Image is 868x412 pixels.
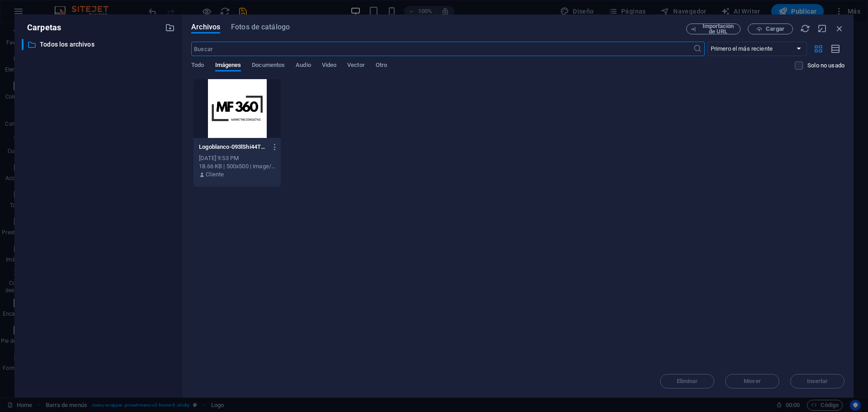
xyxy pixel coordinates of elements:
div: ​ [22,39,24,50]
p: Todos los archivos [40,39,158,50]
button: Importación de URL [686,24,741,34]
div: 18.66 KB | 500x500 | image/jpeg [199,162,275,170]
i: Volver a cargar [800,24,810,33]
button: 3 [21,374,32,376]
p: Solo muestra los archivos que no están usándose en el sitio web. Los archivos añadidos durante es... [807,62,844,70]
span: Cargar [766,26,784,32]
p: Cliente [206,170,224,179]
button: Cargar [748,24,793,34]
span: Documentos [252,60,285,72]
p: Carpetas [22,22,61,33]
span: Importación de URL [700,24,736,34]
i: Crear carpeta [165,23,175,33]
div: [DATE] 9:53 PM [199,154,275,162]
p: Logoblanco-093lShi44TZQ6b01u5egeQ.jpg [199,143,267,151]
span: Video [322,60,336,72]
input: Buscar [191,42,693,56]
span: Vector [347,60,365,72]
button: 2 [21,363,32,365]
span: Otro [376,60,387,72]
button: 1 [21,352,32,354]
span: Todo [191,60,204,72]
span: Archivos [191,22,220,33]
span: Audio [296,60,311,72]
span: Imágenes [215,60,241,72]
i: Cerrar [835,24,844,33]
i: Minimizar [817,24,827,33]
span: Fotos de catálogo [231,22,290,33]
